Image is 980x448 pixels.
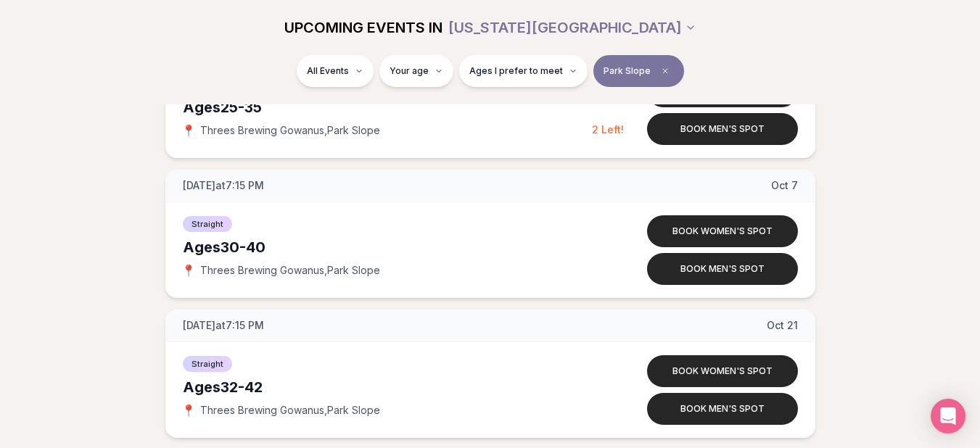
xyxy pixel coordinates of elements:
[183,377,592,397] div: Ages 32-42
[459,55,588,87] button: Ages I prefer to meet
[183,405,194,416] span: 📍
[647,355,798,387] button: Book women's spot
[604,65,651,77] span: Park Slope
[284,17,442,38] span: UPCOMING EVENTS IN
[656,62,674,80] span: Clear borough filter
[647,113,798,145] button: Book men's spot
[297,55,374,87] button: All Events
[200,263,380,278] span: Threes Brewing Gowanus , Park Slope
[448,12,696,43] button: [US_STATE][GEOGRAPHIC_DATA]
[200,403,380,418] span: Threes Brewing Gowanus , Park Slope
[183,97,592,117] div: Ages 25-35
[183,265,194,276] span: 📍
[593,55,684,87] button: Park SlopeClear borough filter
[931,399,965,434] div: Open Intercom Messenger
[390,65,429,77] span: Your age
[469,65,563,77] span: Ages I prefer to meet
[647,215,798,247] button: Book women's spot
[183,356,232,372] span: Straight
[767,318,798,333] span: Oct 21
[647,253,798,285] button: Book men's spot
[200,123,380,138] span: Threes Brewing Gowanus , Park Slope
[771,178,798,193] span: Oct 7
[647,393,798,425] button: Book men's spot
[183,318,264,333] span: [DATE] at 7:15 PM
[307,65,349,77] span: All Events
[379,55,453,87] button: Your age
[592,123,624,136] span: 2 Left!
[183,178,264,193] span: [DATE] at 7:15 PM
[183,216,232,232] span: Straight
[183,125,194,136] span: 📍
[183,237,592,257] div: Ages 30-40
